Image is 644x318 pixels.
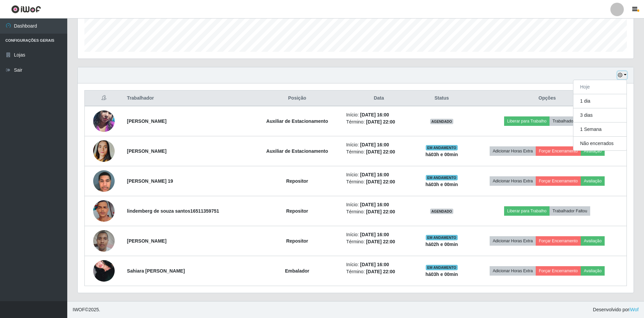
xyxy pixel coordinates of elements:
[266,118,328,124] strong: Auxiliar de Estacionamento
[425,182,458,187] strong: há 03 h e 00 min
[127,148,166,154] strong: [PERSON_NAME]
[286,238,308,244] strong: Repositor
[346,171,411,178] li: Início:
[127,268,185,274] strong: Sahiara [PERSON_NAME]
[425,152,458,157] strong: há 03 h e 00 min
[93,255,115,287] img: 1758222051046.jpeg
[346,148,411,155] li: Término:
[346,261,411,268] li: Início:
[581,146,605,156] button: Avaliação
[11,5,41,13] img: CoreUI Logo
[123,91,252,106] th: Trabalhador
[629,307,639,312] a: iWof
[573,137,627,150] button: Não encerrados
[93,102,115,140] img: 1756731300659.jpeg
[425,242,458,247] strong: há 02 h e 00 min
[346,268,411,275] li: Término:
[346,201,411,208] li: Início:
[346,141,411,148] li: Início:
[346,231,411,238] li: Início:
[93,200,115,222] img: 1758041935136.jpeg
[346,111,411,118] li: Início:
[366,149,395,154] time: [DATE] 22:00
[73,307,85,312] span: IWOF
[366,209,395,214] time: [DATE] 22:00
[430,119,454,124] span: AGENDADO
[536,236,581,246] button: Forçar Encerramento
[286,178,308,184] strong: Repositor
[573,80,627,94] button: Hoje
[468,91,627,106] th: Opções
[127,208,219,214] strong: lindemberg de souza santos16511359751
[127,178,173,184] strong: [PERSON_NAME] 19
[360,262,389,267] time: [DATE] 16:00
[504,206,550,216] button: Liberar para Trabalho
[93,132,115,170] img: 1748562791419.jpeg
[73,306,100,313] span: © 2025 .
[581,176,605,186] button: Avaliação
[360,142,389,147] time: [DATE] 16:00
[346,238,411,245] li: Término:
[504,116,550,126] button: Liberar para Trabalho
[366,239,395,244] time: [DATE] 22:00
[285,268,309,274] strong: Embalador
[93,167,115,195] img: 1757163027831.jpeg
[266,148,328,154] strong: Auxiliar de Estacionamento
[490,146,536,156] button: Adicionar Horas Extra
[416,91,468,106] th: Status
[430,209,454,214] span: AGENDADO
[366,269,395,274] time: [DATE] 22:00
[581,266,605,276] button: Avaliação
[360,232,389,237] time: [DATE] 16:00
[426,265,458,270] span: EM ANDAMENTO
[573,108,627,122] button: 3 dias
[252,91,342,106] th: Posição
[490,176,536,186] button: Adicionar Horas Extra
[536,266,581,276] button: Forçar Encerramento
[127,118,166,124] strong: [PERSON_NAME]
[490,266,536,276] button: Adicionar Horas Extra
[360,112,389,117] time: [DATE] 16:00
[346,118,411,126] li: Término:
[425,272,458,277] strong: há 03 h e 00 min
[426,235,458,240] span: EM ANDAMENTO
[490,236,536,246] button: Adicionar Horas Extra
[426,145,458,150] span: EM ANDAMENTO
[93,226,115,255] img: 1758920684610.jpeg
[127,238,166,244] strong: [PERSON_NAME]
[366,119,395,125] time: [DATE] 22:00
[536,146,581,156] button: Forçar Encerramento
[360,172,389,177] time: [DATE] 16:00
[573,94,627,108] button: 1 dia
[536,176,581,186] button: Forçar Encerramento
[360,202,389,207] time: [DATE] 16:00
[346,208,411,215] li: Término:
[593,306,639,313] span: Desenvolvido por
[573,122,627,137] button: 1 Semana
[550,206,590,216] button: Trabalhador Faltou
[286,208,308,214] strong: Repositor
[342,91,415,106] th: Data
[581,236,605,246] button: Avaliação
[366,179,395,184] time: [DATE] 22:00
[426,175,458,180] span: EM ANDAMENTO
[346,178,411,185] li: Término:
[550,116,590,126] button: Trabalhador Faltou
